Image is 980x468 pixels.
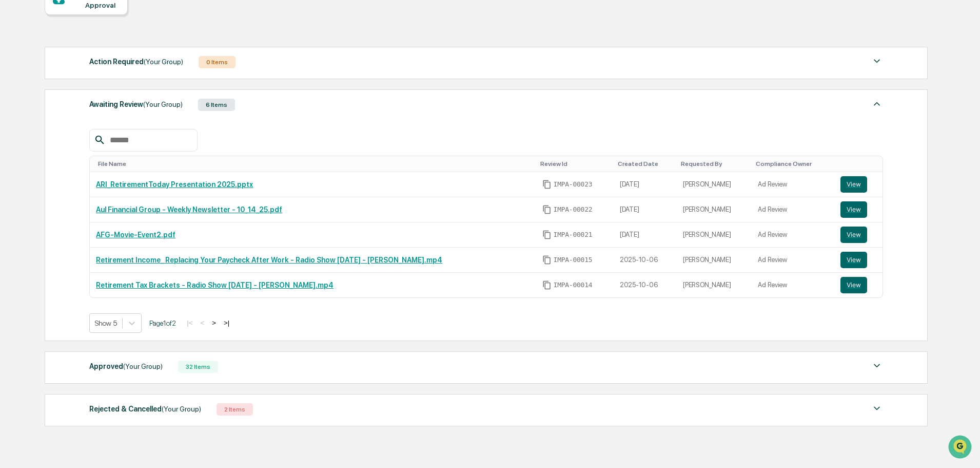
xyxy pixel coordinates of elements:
[840,227,877,243] a: View
[752,197,834,222] td: Ad Review
[752,273,834,297] td: Ad Review
[681,160,748,167] div: Toggle SortBy
[840,252,877,268] a: View
[217,403,253,416] div: 2 Items
[184,319,195,327] button: |<
[199,56,236,68] div: 0 Items
[618,160,673,167] div: Toggle SortBy
[21,129,66,140] span: Preclearance
[35,79,168,89] div: Start new chat
[871,98,883,110] img: caret
[752,222,834,248] td: Ad Review
[10,79,29,97] img: 1746055101610-c473b297-6a78-478c-a979-82029cc54cd1
[6,145,69,163] a: 🔎Data Lookup
[96,281,334,289] a: Retirement Tax Brackets - Radio Show [DATE] - [PERSON_NAME].mp4
[840,277,877,293] a: View
[614,222,677,248] td: [DATE]
[554,205,593,214] span: IMPA-00022
[542,255,552,265] span: Copy Id
[840,176,867,193] button: View
[102,174,124,182] span: Pylon
[840,252,867,268] button: View
[96,180,253,189] a: ARI_RetirementToday Presentation 2025.pptx
[221,319,232,327] button: >|
[842,160,879,167] div: Toggle SortBy
[752,172,834,197] td: Ad Review
[198,99,235,111] div: 6 Items
[162,405,201,413] span: (Your Group)
[677,248,752,273] td: [PERSON_NAME]
[542,180,552,189] span: Copy Id
[70,125,131,144] a: 🗄️Attestations
[96,256,442,264] a: Retirement Income_ Replacing Your Paycheck After Work - Radio Show [DATE] - [PERSON_NAME].mp4
[89,98,183,111] div: Awaiting Review
[871,360,883,372] img: caret
[752,248,834,273] td: Ad Review
[614,248,677,273] td: 2025-10-06
[96,205,282,214] a: Aul Financial Group - Weekly Newsletter - 10_14_25.pdf
[72,174,124,182] a: Powered byPylon
[6,125,70,144] a: 🖐️Preclearance
[10,130,18,139] div: 🖐️
[840,277,867,293] button: View
[10,150,18,158] div: 🔎
[677,273,752,297] td: [PERSON_NAME]
[174,82,187,94] button: Start new chat
[144,58,183,66] span: (Your Group)
[677,172,752,197] td: [PERSON_NAME]
[123,362,163,370] span: (Your Group)
[209,319,219,327] button: >
[98,160,532,167] div: Toggle SortBy
[542,205,552,214] span: Copy Id
[89,402,201,416] div: Rejected & Cancelled
[89,360,163,373] div: Approved
[871,55,883,67] img: caret
[840,227,867,243] button: View
[21,149,65,159] span: Data Lookup
[947,434,975,462] iframe: Open customer support
[74,130,83,139] div: 🗄️
[756,160,830,167] div: Toggle SortBy
[871,402,883,415] img: caret
[149,319,176,327] span: Page 1 of 2
[89,55,183,68] div: Action Required
[35,89,130,97] div: We're available if you need us!
[178,361,218,373] div: 32 Items
[143,100,183,108] span: (Your Group)
[96,231,175,239] a: AFG-Movie-Event2.pdf
[554,256,593,264] span: IMPA-00015
[677,197,752,222] td: [PERSON_NAME]
[540,160,610,167] div: Toggle SortBy
[614,172,677,197] td: [DATE]
[554,281,593,289] span: IMPA-00014
[542,280,552,290] span: Copy Id
[542,230,552,239] span: Copy Id
[677,222,752,248] td: [PERSON_NAME]
[10,22,187,38] p: How can we help?
[840,176,877,193] a: View
[554,231,593,239] span: IMPA-00021
[840,201,877,218] a: View
[614,197,677,222] td: [DATE]
[197,319,207,327] button: <
[554,180,593,189] span: IMPA-00023
[614,273,677,297] td: 2025-10-06
[840,201,867,218] button: View
[85,129,127,140] span: Attestations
